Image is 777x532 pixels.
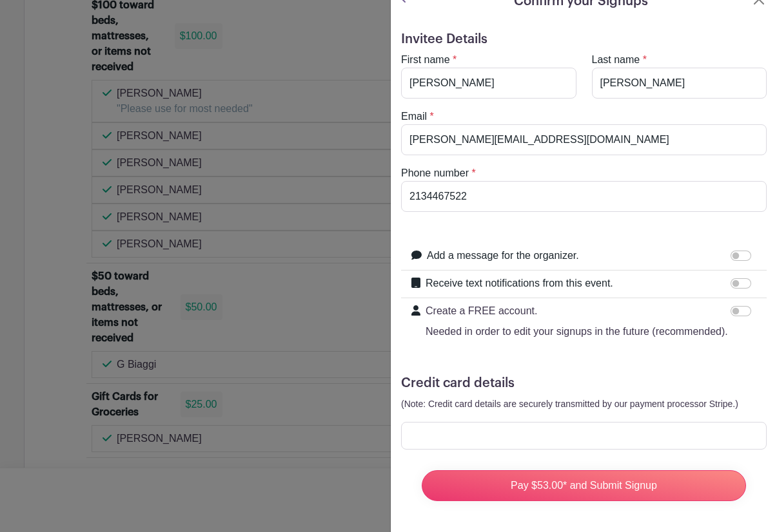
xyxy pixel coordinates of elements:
[427,248,579,263] label: Add a message for the organizer.
[426,303,728,319] p: Create a FREE account.
[426,324,728,339] p: Needed in order to edit your signups in the future (recommended).
[401,32,767,47] h5: Invitee Details
[401,109,427,124] label: Email
[592,52,640,68] label: Last name
[401,399,738,409] small: (Note: Credit card details are securely transmitted by our payment processor Stripe.)
[426,276,613,291] label: Receive text notifications from this event.
[409,430,758,442] iframe: Secure card payment input frame
[401,375,767,391] h5: Credit card details
[422,470,746,501] input: Pay $53.00* and Submit Signup
[401,52,450,68] label: First name
[401,166,469,181] label: Phone number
